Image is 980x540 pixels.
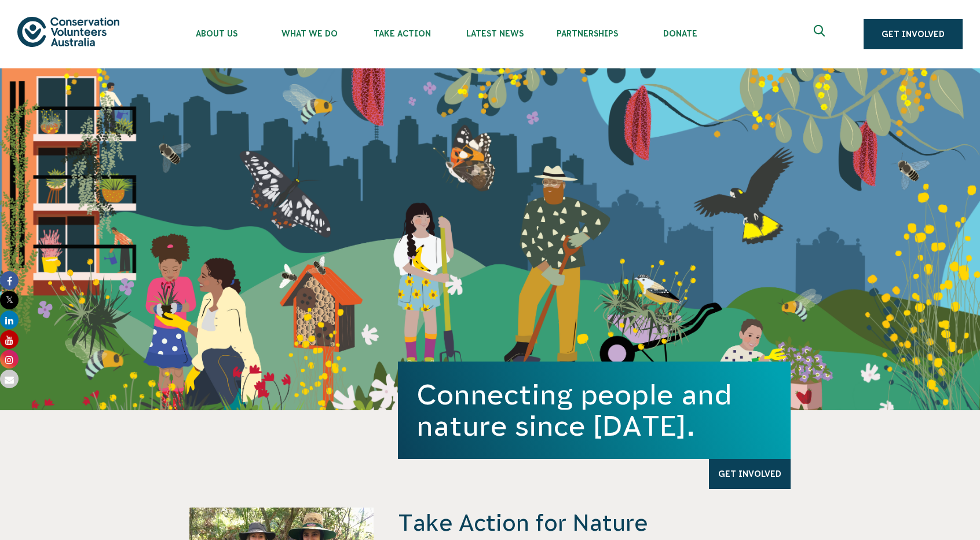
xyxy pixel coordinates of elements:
span: Expand search box [814,25,828,43]
h1: Connecting people and nature since [DATE]. [416,379,772,442]
span: Latest News [448,29,541,38]
a: Get Involved [709,459,791,489]
span: Donate [634,29,726,38]
h4: Take Action for Nature [398,508,791,538]
img: logo.svg [17,17,119,46]
span: Take Action [356,29,448,38]
span: About Us [170,29,263,38]
button: Expand search box Close search box [807,20,835,48]
a: Get Involved [864,19,963,49]
span: What We Do [263,29,356,38]
span: Partnerships [541,29,634,38]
